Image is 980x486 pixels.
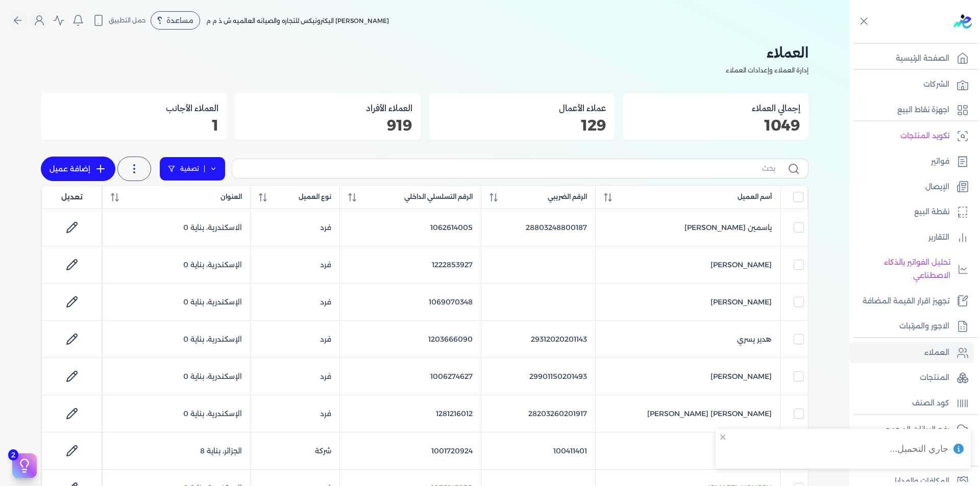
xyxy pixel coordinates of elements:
[41,157,115,181] a: إضافة عميل
[320,297,331,306] span: فرد
[596,209,780,246] td: ياسمين [PERSON_NAME]
[849,201,974,223] a: نقطة البيع
[548,192,587,201] span: الرقم الضريبي
[849,367,974,389] a: المنتجات
[481,432,596,470] td: 100411401
[849,74,974,95] a: الشركات
[12,453,37,478] button: 2
[738,192,772,201] span: أسم العميل
[596,432,780,470] td: شركة رايا للتوزيع
[900,130,949,143] p: تكويد المنتجات
[849,419,974,441] a: رفع البيانات المجمع
[849,342,974,364] a: العملاء
[340,321,481,358] td: 1203666090
[340,358,481,395] td: 1006274627
[243,101,412,115] h3: العملاء الأفراد
[183,297,242,306] span: الإسكندرية، بناية 0
[481,209,596,246] td: 28803248800187
[183,260,242,269] span: الإسكندرية، بناية 0
[953,14,972,29] img: logo
[849,125,974,147] a: تكويد المنتجات
[183,223,242,232] span: الاسكندرية، بناية 0
[220,192,242,201] span: العنوان
[41,41,808,64] h2: العملاء
[849,48,974,69] a: الصفحة الرئيسية
[320,260,331,269] span: فرد
[720,433,727,441] button: close
[596,246,780,284] td: [PERSON_NAME]
[849,176,974,198] a: الإيصال
[920,371,949,385] p: المنتجات
[340,246,481,284] td: 1222853927
[931,155,949,168] p: فواتير
[849,252,974,286] a: تحليل الفواتير بالذكاء الاصطناعي
[8,449,18,461] span: 2
[849,291,974,312] a: تجهيز اقرار القيمة المضافة
[596,358,780,395] td: [PERSON_NAME]
[200,446,242,455] span: الجزائر، بناية 8
[41,64,808,77] p: إدارة العملاء وإعدادات العملاء
[320,223,331,232] span: فرد
[299,192,331,201] span: نوع العميل
[183,335,242,344] span: الإسكندرية، بناية 0
[928,231,949,244] p: التقارير
[159,157,226,181] a: تصفية
[885,423,949,437] p: رفع البيانات المجمع
[854,256,950,282] p: تحليل الفواتير بالذكاء الاصطناعي
[596,395,780,432] td: [PERSON_NAME] [PERSON_NAME]
[897,104,949,117] p: اجهزة نقاط البيع
[924,346,949,360] p: العملاء
[166,17,193,24] span: مساعدة
[437,101,606,115] h3: عملاء الأعمال
[320,372,331,381] span: فرد
[340,209,481,246] td: 1062614005
[896,52,949,65] p: الصفحة الرئيسية
[849,99,974,121] a: اجهزة نقاط البيع
[183,409,242,418] span: الإسكندرية، بناية 0
[340,432,481,470] td: 1001720924
[320,335,331,344] span: فرد
[849,316,974,337] a: الاجور والمرتبات
[481,358,596,395] td: 29901150201493
[914,206,949,219] p: نقطة البيع
[243,119,412,132] p: 919
[923,78,949,91] p: الشركات
[596,321,780,358] td: هدير يسري
[340,395,481,432] td: 1281216012
[481,395,596,432] td: 28203260201917
[240,163,775,174] input: بحث
[890,442,948,455] div: جاري التحميل...
[863,295,949,308] p: تجهيز اقرار القيمة المضافة
[849,227,974,248] a: التقارير
[631,101,800,115] h3: إجمالي العملاء
[61,192,83,202] span: تعديل
[49,101,218,115] h3: العملاء الأجانب
[899,320,949,333] p: الاجور والمرتبات
[49,119,218,132] p: 1
[849,393,974,414] a: كود الصنف
[925,181,949,194] p: الإيصال
[631,119,800,132] p: 1049
[109,16,146,25] span: حمل التطبيق
[90,12,149,29] button: حمل التطبيق
[849,151,974,172] a: فواتير
[340,284,481,321] td: 1069070348
[320,409,331,418] span: فرد
[404,192,473,201] span: الرقم التسلسلي الداخلي
[596,284,780,321] td: [PERSON_NAME]
[151,11,200,30] div: مساعدة
[912,397,949,410] p: كود الصنف
[315,446,331,455] span: شركة
[481,321,596,358] td: 29312020201143
[183,372,242,381] span: الإسكندرية، بناية 0
[206,17,389,24] span: [PERSON_NAME] اليكترونيكس للتجاره والصيانه العالميه ش ذ م م
[437,119,606,132] p: 129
